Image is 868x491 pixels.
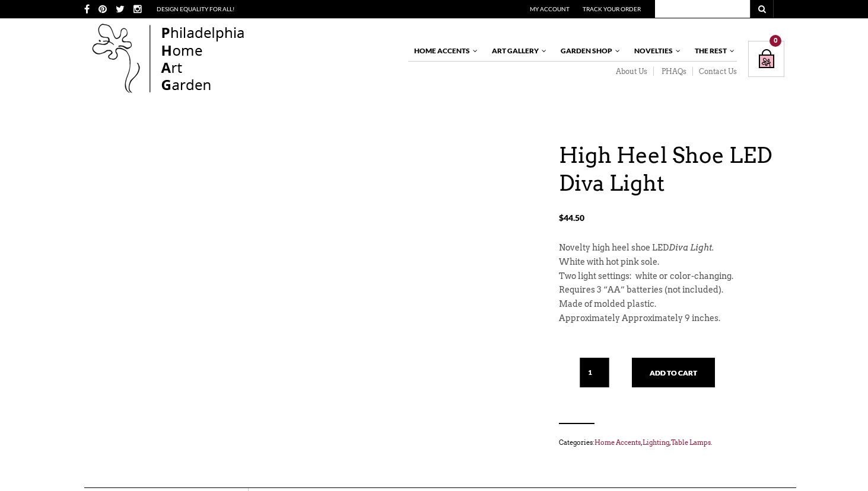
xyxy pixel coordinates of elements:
span: $ [559,213,564,223]
div: 0 [770,35,781,47]
p: Made of molded plastic. [559,297,784,312]
a: Lighting [643,438,669,447]
a: Table Lamps [671,438,711,447]
a: Home Accents [594,438,641,447]
a: Novelties [628,41,682,61]
input: Qty [580,358,609,387]
a: The Rest [689,41,736,61]
bdi: 44.50 [559,213,584,223]
p: Two light settings: white or color-changing. [559,269,784,284]
span: Categories: , , . [559,436,784,449]
button: Add to cart [632,358,715,387]
a: My Account [530,5,570,12]
a: Home Accents [408,41,479,61]
p: White with hot pink sole. [559,255,784,269]
h1: High Heel Shoe LED Diva Light [559,142,784,197]
p: Approximately Approximately 9 inches. [559,312,784,326]
a: Art Gallery [486,41,548,61]
a: Garden Shop [555,41,621,61]
a: About Us [608,67,654,76]
p: Requires 3 “AA” batteries (not included). [559,283,784,297]
em: Diva Light. [669,243,714,252]
a: Track Your Order [583,5,641,12]
p: Novelty high heel shoe LED [559,241,784,255]
a: PHAQs [654,67,693,76]
a: Contact Us [693,67,737,76]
